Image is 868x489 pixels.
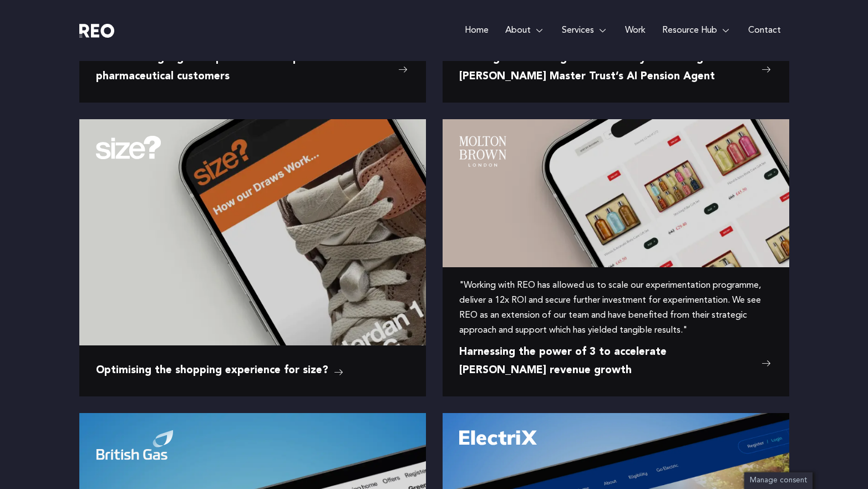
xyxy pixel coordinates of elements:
span: Transforming digital experience to empower pharmaceutical customers [96,50,393,86]
span: Optimising the shopping experience for size? [96,362,328,380]
a: "Working with REO has allowed us to scale our experimentation programme, deliver a 12x ROI and se... [459,278,773,339]
a: Building trust through biometrics by evaluating [PERSON_NAME] Master Trust’s AI Pension Agent [459,50,773,86]
a: Harnessing the power of 3 to accelerate [PERSON_NAME] revenue growth [459,344,773,380]
a: Optimising the shopping experience for size? [96,362,345,380]
a: Transforming digital experience to empower pharmaceutical customers [96,50,409,86]
span: Building trust through biometrics by evaluating [PERSON_NAME] Master Trust’s AI Pension Agent [459,50,756,86]
span: Manage consent [750,477,807,484]
span: Harnessing the power of 3 to accelerate [PERSON_NAME] revenue growth [459,344,756,380]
